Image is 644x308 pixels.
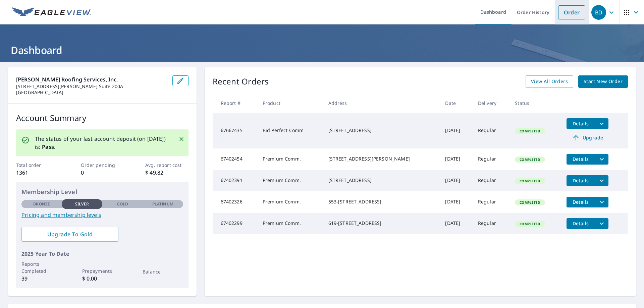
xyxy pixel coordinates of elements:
button: detailsBtn-67667435 [567,118,595,129]
button: filesDropdownBtn-67402454 [595,154,608,165]
div: [STREET_ADDRESS][PERSON_NAME] [328,156,435,162]
p: Silver [75,201,89,207]
span: View All Orders [531,77,568,86]
span: Details [571,199,591,205]
span: Upgrade To Gold [27,231,113,238]
p: Balance [143,268,183,275]
td: 67402391 [213,170,257,191]
a: Order [558,5,585,19]
button: filesDropdownBtn-67402391 [595,175,608,186]
th: Address [323,93,440,113]
th: Report # [213,93,257,113]
span: Details [571,220,591,227]
div: [STREET_ADDRESS] [328,127,435,134]
button: detailsBtn-67402391 [567,175,595,186]
p: The status of your last account deposit (on [DATE]) is: . [35,135,170,151]
td: 67667435 [213,113,257,148]
th: Delivery [473,93,509,113]
p: Avg. report cost [145,162,188,169]
p: Prepayments [82,267,122,274]
td: Regular [473,113,509,148]
p: Platinum [152,201,173,207]
p: 39 [21,274,62,283]
p: Bronze [33,201,50,207]
p: Membership Level [21,187,183,196]
td: Bid Perfect Comm [257,113,323,148]
div: BD [591,5,606,20]
p: $ 0.00 [82,274,122,283]
p: Total order [16,162,59,169]
td: 67402326 [213,191,257,213]
b: Pass [42,143,54,150]
button: detailsBtn-67402454 [567,154,595,165]
p: Account Summary [16,112,189,124]
td: Premium Comm. [257,170,323,191]
p: Order pending [81,162,124,169]
button: filesDropdownBtn-67402326 [595,197,608,207]
td: Regular [473,191,509,213]
div: [STREET_ADDRESS] [328,177,435,184]
td: 67402299 [213,213,257,234]
td: Premium Comm. [257,191,323,213]
div: 619-[STREET_ADDRESS] [328,220,435,227]
button: filesDropdownBtn-67402299 [595,218,608,229]
img: EV Logo [12,7,91,17]
th: Date [440,93,472,113]
button: detailsBtn-67402326 [567,197,595,207]
td: [DATE] [440,213,472,234]
th: Product [257,93,323,113]
span: Completed [516,200,544,205]
span: Completed [516,157,544,162]
span: Start New Order [584,77,623,86]
button: filesDropdownBtn-67667435 [595,118,608,129]
td: Regular [473,170,509,191]
span: Upgrade [571,134,604,142]
span: Completed [516,179,544,183]
p: Recent Orders [213,75,269,88]
span: Details [571,156,591,162]
p: [GEOGRAPHIC_DATA] [16,89,167,96]
th: Status [509,93,561,113]
span: Details [571,120,591,127]
h1: Dashboard [8,43,636,57]
p: 2025 Year To Date [21,250,183,258]
a: View All Orders [526,75,573,88]
td: [DATE] [440,113,472,148]
p: [STREET_ADDRESS][PERSON_NAME] Suite 200A [16,83,167,89]
p: $ 49.82 [145,169,188,177]
span: Details [571,177,591,184]
button: Close [177,135,186,143]
td: Premium Comm. [257,213,323,234]
a: Pricing and membership levels [21,211,183,219]
td: [DATE] [440,148,472,170]
div: 553-[STREET_ADDRESS] [328,198,435,205]
span: Completed [516,222,544,226]
p: Gold [117,201,128,207]
td: [DATE] [440,170,472,191]
button: detailsBtn-67402299 [567,218,595,229]
td: Regular [473,213,509,234]
td: 67402454 [213,148,257,170]
td: [DATE] [440,191,472,213]
p: Reports Completed [21,260,62,274]
td: Premium Comm. [257,148,323,170]
p: [PERSON_NAME] Roofing Services, Inc. [16,75,167,83]
p: 1361 [16,169,59,177]
a: Start New Order [578,75,628,88]
a: Upgrade [567,132,608,143]
span: Completed [516,129,544,133]
td: Regular [473,148,509,170]
a: Upgrade To Gold [21,227,118,242]
p: 0 [81,169,124,177]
